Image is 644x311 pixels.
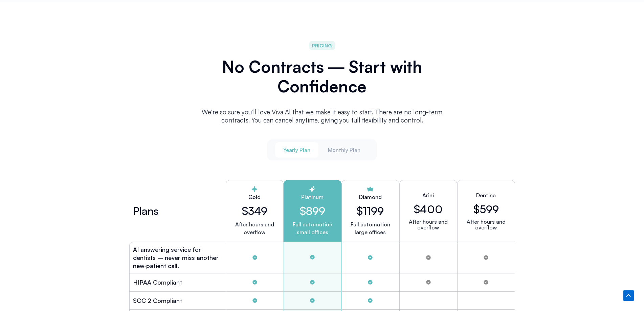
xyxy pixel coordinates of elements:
h2: No Contracts ― Start with Confidence [194,57,451,96]
h2: HIPAA Compliant [133,278,182,286]
p: After hours and overflow [405,219,451,230]
h2: Plans [133,207,158,215]
p: Full automation large offices [351,221,390,236]
h2: $899 [289,204,336,217]
h2: Diamond [359,193,382,201]
h2: $349 [231,204,278,217]
span: PRICING [312,42,332,49]
p: We’re so sure you’ll love Viva Al that we make it easy to start. There are no long-term contracts... [194,108,451,124]
p: After hours and overflow [463,219,509,230]
h2: Dentina [476,191,496,199]
p: After hours and overflow [231,221,278,236]
h2: $1199 [357,204,384,217]
h2: AI answering service for dentists – never miss another new‑patient call. [133,245,222,270]
h2: SOC 2 Compliant [133,296,182,305]
h2: Platinum [289,193,336,201]
p: Full automation small offices [289,221,336,236]
h2: Arini [422,191,434,199]
h2: $599 [473,203,499,216]
span: Yearly Plan [283,146,310,154]
span: Monthly Plan [328,146,360,154]
h2: $400 [414,203,443,216]
h2: Gold [231,193,278,201]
